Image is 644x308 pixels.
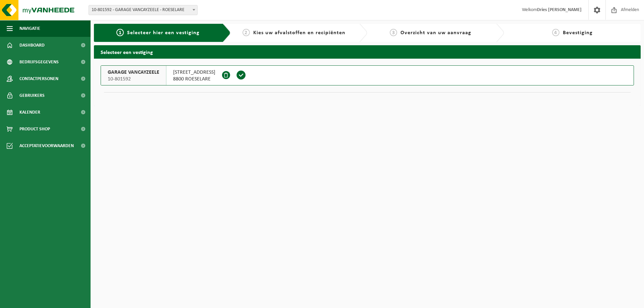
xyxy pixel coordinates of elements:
[19,70,58,87] span: Contactpersonen
[94,45,641,58] h2: Selecteer een vestiging
[19,121,50,137] span: Product Shop
[19,54,59,70] span: Bedrijfsgegevens
[101,65,634,85] button: GARAGE VANCAYZEELE 10-801592 [STREET_ADDRESS]8800 ROESELARE
[89,5,198,15] span: 10-801592 - GARAGE VANCAYZEELE - ROESELARE
[243,29,250,36] span: 2
[19,20,40,37] span: Navigatie
[253,30,345,36] span: Kies uw afvalstoffen en recipiënten
[19,37,45,54] span: Dashboard
[400,30,471,36] span: Overzicht van uw aanvraag
[390,29,397,36] span: 3
[19,87,45,104] span: Gebruikers
[116,29,124,36] span: 1
[563,30,593,36] span: Bevestiging
[108,69,159,76] span: GARAGE VANCAYZEELE
[19,104,40,121] span: Kalender
[173,69,215,76] span: [STREET_ADDRESS]
[19,137,74,154] span: Acceptatievoorwaarden
[173,76,215,82] span: 8800 ROESELARE
[537,7,582,12] strong: Dries [PERSON_NAME]
[127,30,200,36] span: Selecteer hier een vestiging
[552,29,559,36] span: 4
[89,5,197,15] span: 10-801592 - GARAGE VANCAYZEELE - ROESELARE
[108,76,159,82] span: 10-801592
